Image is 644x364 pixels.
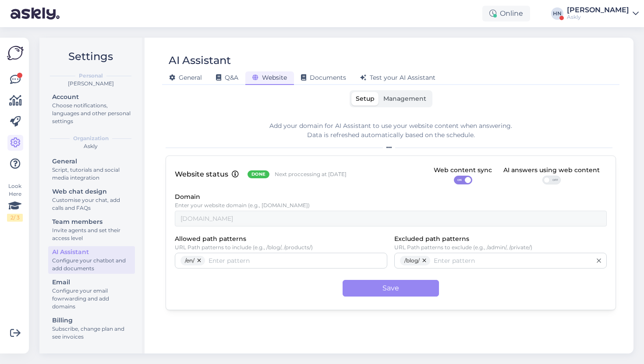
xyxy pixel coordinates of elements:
div: Billing [52,316,131,325]
p: Next proccessing at [DATE] [275,171,347,178]
div: AI Assistant [52,247,131,257]
label: Excluded path patterns [394,234,469,244]
span: Website [252,74,287,81]
b: Personal [79,72,103,80]
div: Askly [46,142,135,150]
img: Askly Logo [7,45,24,61]
label: Allowed path patterns [175,234,246,244]
label: Domain [175,192,200,202]
div: AI answers using web content [503,166,600,175]
a: AI AssistantConfigure your chatbot and add documents [48,246,135,274]
a: GeneralScript, tutorials and social media integration [48,155,135,183]
div: Look Here [7,182,23,222]
a: EmailConfigure your email fowrwarding and add domains [48,276,135,312]
p: Website status [175,169,228,180]
span: /blog/ [404,256,420,265]
div: General [52,157,131,166]
input: Enter pattern [434,256,591,265]
div: 2 / 3 [7,214,23,222]
input: example.com [175,211,607,226]
div: Team members [52,217,131,226]
button: Save [343,280,439,297]
div: Askly [567,14,629,21]
div: HN [551,7,563,20]
span: OFF [550,176,560,184]
a: [PERSON_NAME]Askly [567,7,639,21]
a: Team membersInvite agents and set their access level [48,216,135,244]
h2: Settings [46,48,135,65]
div: AI Assistant [169,52,231,69]
span: /en/ [185,256,195,265]
div: [PERSON_NAME] [567,7,629,14]
span: Management [383,95,426,102]
span: Q&A [216,74,238,81]
b: Organization [73,134,109,142]
a: AccountChoose notifications, languages and other personal settings [48,91,135,127]
div: Customise your chat, add calls and FAQs [52,196,131,212]
div: Add your domain for AI Assistant to use your website content when answering. Data is refreshed au... [166,121,616,140]
span: ON [454,176,465,184]
span: Documents [301,74,346,81]
div: Configure your chatbot and add documents [52,257,131,272]
span: Test your AI Assistant [360,74,435,81]
div: Account [52,92,131,102]
div: Web content sync [434,166,492,175]
div: Subscribe, change plan and see invoices [52,325,131,341]
div: [PERSON_NAME] [46,80,135,88]
div: Web chat design [52,187,131,196]
p: Enter your website domain (e.g., [DOMAIN_NAME]) [175,202,607,209]
input: Enter pattern [209,256,382,265]
span: Setup [356,95,375,102]
div: Script, tutorials and social media integration [52,166,131,182]
div: Online [482,6,530,21]
span: Done [251,171,265,178]
div: Invite agents and set their access level [52,226,131,242]
div: Configure your email fowrwarding and add domains [52,287,131,311]
p: URL Path patterns to include (e.g., /blog/, /products/) [175,244,387,251]
div: Email [52,278,131,287]
p: URL Path patterns to exclude (e.g., /admin/, /private/) [394,244,607,251]
a: BillingSubscribe, change plan and see invoices [48,315,135,342]
a: Web chat designCustomise your chat, add calls and FAQs [48,186,135,213]
span: General [169,74,202,81]
div: Choose notifications, languages and other personal settings [52,102,131,125]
